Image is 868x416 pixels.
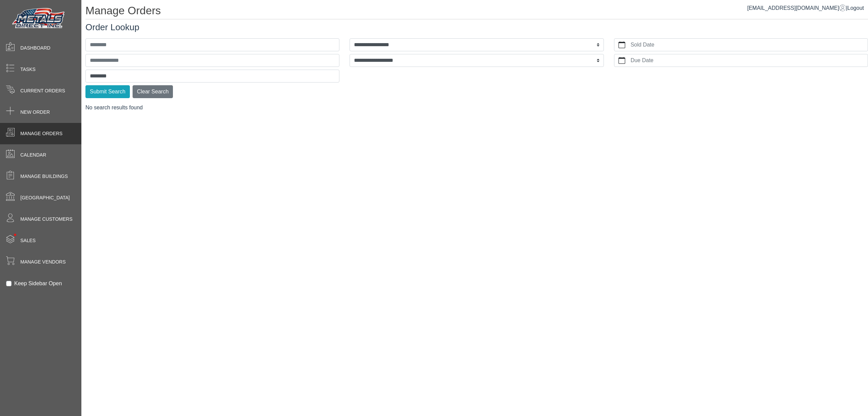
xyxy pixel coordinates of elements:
[747,4,864,12] div: |
[614,54,629,67] button: calendar
[85,104,868,112] div: No search results found
[20,66,36,73] span: Tasks
[629,54,868,67] label: Due Date
[618,41,625,48] svg: calendar
[20,258,66,266] span: Manage Vendors
[20,194,70,201] span: [GEOGRAPHIC_DATA]
[629,39,868,51] label: Sold Date
[85,85,130,98] button: Submit Search
[614,39,629,51] button: calendar
[618,57,625,64] svg: calendar
[85,4,868,19] h1: Manage Orders
[747,5,846,11] a: [EMAIL_ADDRESS][DOMAIN_NAME]
[20,237,36,244] span: Sales
[20,173,68,180] span: Manage Buildings
[20,130,62,137] span: Manage Orders
[20,44,51,52] span: Dashboard
[20,87,65,94] span: Current Orders
[847,5,864,11] span: Logout
[20,109,50,116] span: New Order
[14,279,62,288] label: Keep Sidebar Open
[20,151,46,159] span: Calendar
[10,6,68,31] img: Metals Direct Inc Logo
[85,22,868,33] h3: Order Lookup
[133,85,173,98] button: Clear Search
[20,216,73,223] span: Manage Customers
[6,224,24,246] span: •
